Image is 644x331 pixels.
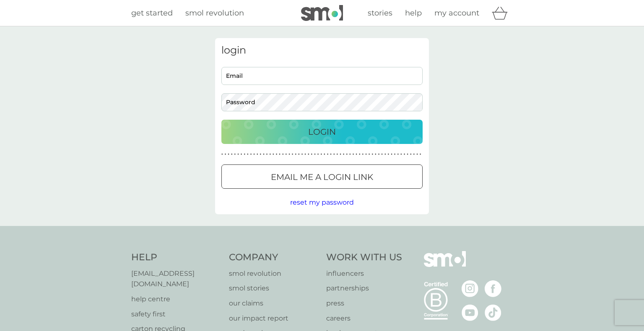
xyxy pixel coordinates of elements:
p: ● [346,152,348,157]
p: ● [369,152,370,157]
button: Email me a login link [221,164,423,189]
span: get started [131,8,173,18]
p: ● [244,152,245,157]
p: ● [234,152,236,157]
p: ● [404,152,405,157]
p: ● [378,152,380,157]
p: ● [320,152,322,157]
p: Email me a login link [271,170,373,184]
p: ● [314,152,316,157]
p: ● [225,152,226,157]
a: careers [326,313,402,324]
p: ● [324,152,325,157]
p: ● [340,152,341,157]
p: ● [410,152,412,157]
p: ● [365,152,367,157]
p: ● [279,152,280,157]
p: ● [330,152,332,157]
p: ● [288,152,290,157]
p: ● [221,152,223,157]
p: ● [298,152,300,157]
p: ● [260,152,262,157]
button: Login [221,120,423,144]
p: ● [416,152,418,157]
a: press [326,298,402,309]
span: stories [368,8,392,18]
p: ● [247,152,249,157]
p: ● [257,152,258,157]
p: ● [359,152,361,157]
p: ● [391,152,392,157]
p: ● [353,152,354,157]
p: ● [397,152,399,157]
p: ● [253,152,255,157]
p: ● [317,152,319,157]
button: reset my password [290,197,354,208]
p: ● [241,152,242,157]
div: basket [492,5,513,21]
p: ● [273,152,274,157]
a: get started [131,7,173,19]
span: reset my password [290,198,354,206]
span: smol revolution [185,8,244,18]
span: my account [434,8,479,18]
p: ● [266,152,268,157]
p: ● [327,152,329,157]
p: ● [250,152,252,157]
a: smol revolution [229,268,318,279]
img: visit the smol Facebook page [485,280,501,297]
p: ● [308,152,309,157]
a: our claims [229,298,318,309]
p: ● [413,152,415,157]
p: ● [286,152,287,157]
p: ● [292,152,293,157]
p: Login [308,125,336,139]
p: ● [420,152,421,157]
p: ● [343,152,345,157]
a: our impact report [229,313,318,324]
img: visit the smol Youtube page [462,304,478,321]
p: ● [228,152,229,157]
img: visit the smol Tiktok page [485,304,501,321]
img: smol [301,5,343,21]
p: ● [276,152,278,157]
p: ● [362,152,364,157]
p: ● [394,152,396,157]
a: safety first [131,309,221,320]
a: partnerships [326,283,402,294]
img: smol [424,251,466,280]
p: ● [349,152,351,157]
p: ● [269,152,271,157]
a: [EMAIL_ADDRESS][DOMAIN_NAME] [131,268,221,290]
p: ● [356,152,357,157]
a: help centre [131,294,221,305]
h4: Work With Us [326,251,402,264]
p: ● [381,152,383,157]
a: smol revolution [185,7,244,19]
a: my account [434,7,479,19]
p: ● [375,152,377,157]
h4: Company [229,251,318,264]
img: visit the smol Instagram page [462,280,478,297]
p: ● [333,152,335,157]
a: influencers [326,268,402,279]
p: ● [282,152,284,157]
p: ● [263,152,265,157]
h3: login [221,44,423,56]
p: ● [400,152,402,157]
a: smol stories [229,283,318,294]
p: ● [295,152,296,157]
p: ● [237,152,239,157]
p: ● [231,152,233,157]
p: ● [304,152,306,157]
